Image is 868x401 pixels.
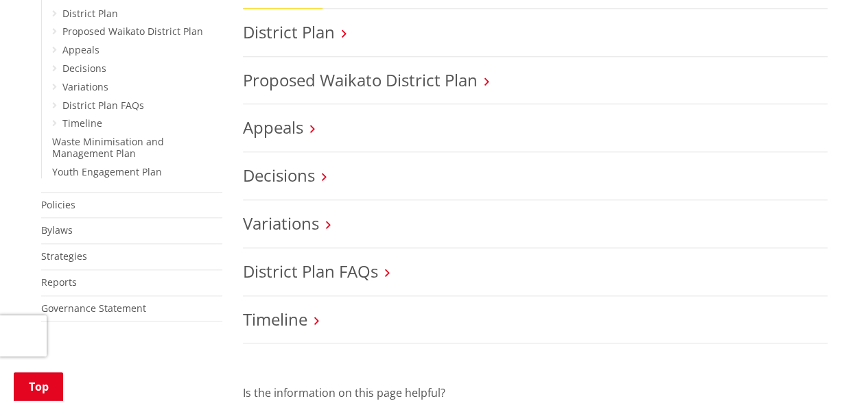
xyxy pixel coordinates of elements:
a: Proposed Waikato District Plan [62,25,203,38]
a: Timeline [62,117,102,130]
a: District Plan FAQs [243,260,378,282]
a: Decisions [62,62,106,75]
a: Appeals [243,116,303,138]
iframe: Messenger Launcher [805,343,854,393]
a: District Plan [62,7,118,20]
a: Decisions [243,164,315,186]
a: District Plan [243,21,335,43]
a: Governance Statement [41,302,146,315]
a: Strategies [41,250,87,263]
a: District Plan FAQs [62,99,144,112]
a: Top [14,372,63,401]
a: Variations [243,212,319,234]
p: Is the information on this page helpful? [243,385,828,401]
a: Youth Engagement Plan [52,165,162,178]
a: Reports [41,276,77,289]
a: Appeals [62,43,99,56]
a: Timeline [243,308,307,330]
a: Bylaws [41,223,73,236]
a: Variations [62,80,108,93]
a: Policies [41,198,75,211]
a: Proposed Waikato District Plan [243,69,478,91]
a: Waste Minimisation and Management Plan [52,135,164,160]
